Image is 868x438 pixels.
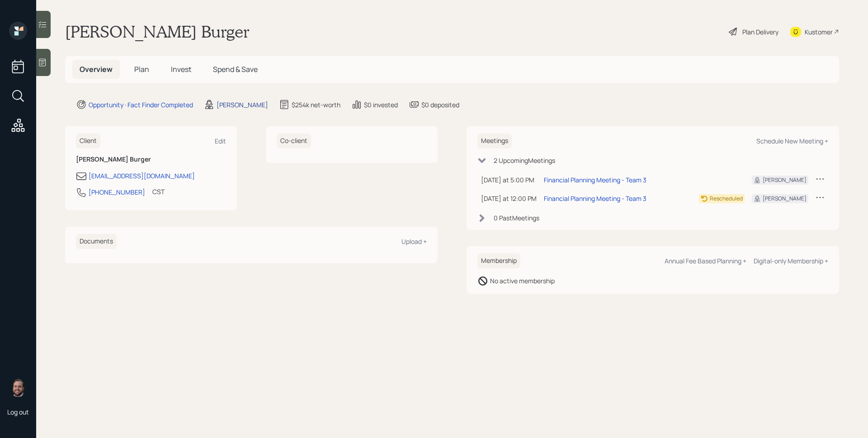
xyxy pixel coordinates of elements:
[490,276,555,286] div: No active membership
[76,234,117,249] h6: Documents
[9,379,27,397] img: james-distasi-headshot.png
[754,257,828,265] div: Digital-only Membership +
[215,137,226,145] div: Edit
[213,64,258,74] span: Spend & Save
[217,100,268,109] div: [PERSON_NAME]
[742,27,778,37] div: Plan Delivery
[477,253,520,268] h6: Membership
[292,100,340,109] div: $254k net-worth
[89,100,193,109] div: Opportunity · Fact Finder Completed
[364,100,398,109] div: $0 invested
[76,156,226,163] h6: [PERSON_NAME] Burger
[421,100,459,109] div: $0 deposited
[763,195,807,203] div: [PERSON_NAME]
[152,187,165,196] div: CST
[481,194,537,203] div: [DATE] at 12:00 PM
[89,187,145,197] div: [PHONE_NUMBER]
[134,64,149,74] span: Plan
[65,22,250,42] h1: [PERSON_NAME] Burger
[494,213,539,223] div: 0 Past Meeting s
[171,64,191,74] span: Invest
[710,195,743,203] div: Rescheduled
[494,156,555,165] div: 2 Upcoming Meeting s
[277,133,311,148] h6: Co-client
[7,408,29,416] div: Log out
[805,27,833,37] div: Kustomer
[544,175,646,185] div: Financial Planning Meeting - Team 3
[477,133,512,148] h6: Meetings
[756,137,828,145] div: Schedule New Meeting +
[89,171,195,181] div: [EMAIL_ADDRESS][DOMAIN_NAME]
[665,257,746,265] div: Annual Fee Based Planning +
[76,133,100,148] h6: Client
[401,237,427,246] div: Upload +
[481,175,537,185] div: [DATE] at 5:00 PM
[763,176,807,184] div: [PERSON_NAME]
[80,64,113,74] span: Overview
[544,194,646,203] div: Financial Planning Meeting - Team 3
